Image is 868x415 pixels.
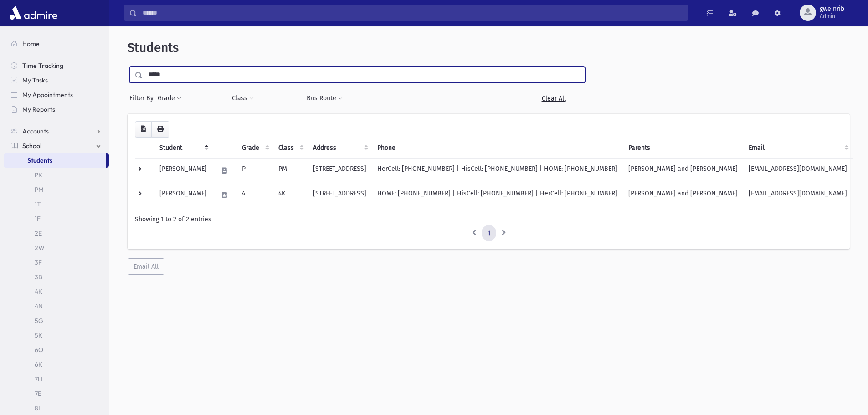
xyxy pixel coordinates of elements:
a: My Reports [4,102,109,117]
td: [EMAIL_ADDRESS][DOMAIN_NAME] [743,183,853,207]
td: PM [273,158,308,183]
div: Showing 1 to 2 of 2 entries [135,215,842,224]
span: Filter By [129,93,157,103]
a: Clear All [522,90,585,107]
td: 4 [236,183,273,207]
a: Home [4,36,109,51]
th: Address: activate to sort column ascending [308,138,372,159]
span: Home [22,40,40,48]
a: 1T [4,197,109,211]
td: P [236,158,273,183]
a: Time Tracking [4,58,109,73]
button: Grade [157,90,182,107]
td: [STREET_ADDRESS] [308,183,372,207]
a: 5G [4,313,109,328]
button: CSV [135,121,152,138]
button: Print [151,121,169,138]
a: 4N [4,299,109,313]
a: 6O [4,343,109,357]
span: School [22,142,41,150]
a: PK [4,168,109,182]
span: My Reports [22,105,55,113]
td: [PERSON_NAME] and [PERSON_NAME] [623,183,743,207]
th: Student: activate to sort column descending [154,138,212,159]
td: [PERSON_NAME] [154,158,212,183]
a: 1 [482,225,496,241]
a: 3B [4,270,109,284]
a: 3F [4,255,109,270]
a: 7E [4,386,109,401]
a: 1F [4,211,109,226]
span: Students [27,156,52,164]
a: Students [4,153,106,168]
button: Bus Route [306,90,343,107]
a: 6K [4,357,109,372]
img: AdmirePro [7,4,60,22]
a: 7H [4,372,109,386]
th: Class: activate to sort column ascending [273,138,308,159]
td: [PERSON_NAME] [154,183,212,207]
a: PM [4,182,109,197]
span: Accounts [22,127,49,135]
button: Email All [128,258,164,275]
td: [EMAIL_ADDRESS][DOMAIN_NAME] [743,158,853,183]
th: Parents [623,138,743,159]
span: gweinrib [820,5,844,13]
a: 4K [4,284,109,299]
th: Phone [372,138,623,159]
a: My Appointments [4,87,109,102]
th: Email: activate to sort column ascending [743,138,853,159]
button: Class [231,90,254,107]
a: Accounts [4,124,109,138]
td: [STREET_ADDRESS] [308,158,372,183]
span: Admin [820,13,844,20]
th: Grade: activate to sort column ascending [236,138,273,159]
a: My Tasks [4,73,109,87]
a: 2E [4,226,109,241]
td: 4K [273,183,308,207]
a: 2W [4,241,109,255]
a: School [4,138,109,153]
span: My Tasks [22,76,48,84]
span: Students [128,40,179,55]
span: My Appointments [22,91,73,99]
td: HerCell: [PHONE_NUMBER] | HisCell: [PHONE_NUMBER] | HOME: [PHONE_NUMBER] [372,158,623,183]
td: HOME: [PHONE_NUMBER] | HisCell: [PHONE_NUMBER] | HerCell: [PHONE_NUMBER] [372,183,623,207]
span: Time Tracking [22,61,63,70]
td: [PERSON_NAME] and [PERSON_NAME] [623,158,743,183]
input: Search [137,5,688,21]
a: 5K [4,328,109,343]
